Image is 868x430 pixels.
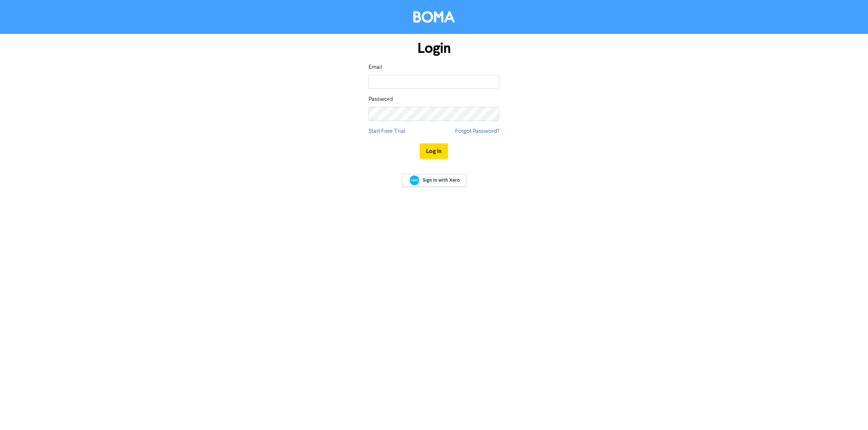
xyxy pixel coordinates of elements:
h1: Login [369,40,499,57]
a: Sign In with Xero [402,174,466,187]
button: Log In [420,143,448,159]
a: Start Free Trial [369,127,405,136]
a: Forgot Password? [455,127,499,136]
span: Sign In with Xero [423,177,460,184]
img: BOMA Logo [413,11,455,23]
img: Xero logo [410,175,419,185]
label: Email [369,63,382,72]
label: Password [369,95,393,104]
